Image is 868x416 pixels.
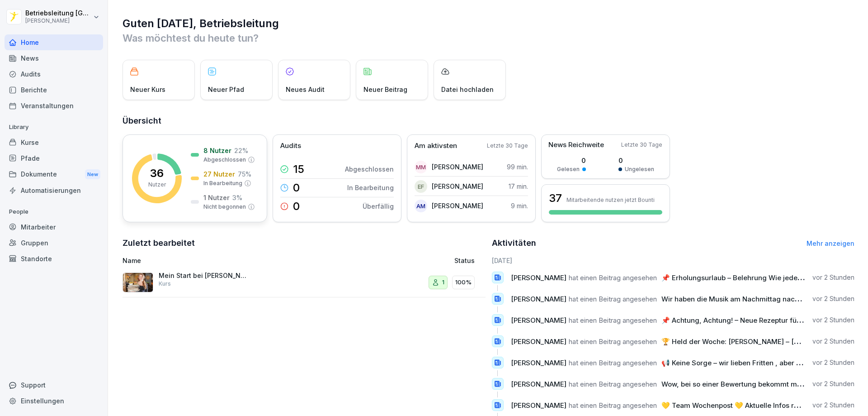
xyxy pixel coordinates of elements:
p: Letzte 30 Tage [621,141,662,149]
p: vor 2 Stunden [812,337,854,346]
span: hat einen Beitrag angesehen [569,380,657,388]
p: vor 2 Stunden [812,401,854,410]
p: 9 min. [511,201,528,210]
a: Kurse [5,134,103,150]
span: [PERSON_NAME] [511,337,566,346]
div: New [85,169,100,180]
p: 75 % [238,169,251,179]
a: News [5,50,103,66]
p: Überfällig [363,201,394,211]
p: vor 2 Stunden [812,294,854,303]
h2: Übersicht [123,115,854,127]
span: hat einen Beitrag angesehen [569,316,657,325]
span: hat einen Beitrag angesehen [569,295,657,303]
p: In Bearbeitung [347,183,394,192]
span: hat einen Beitrag angesehen [569,273,657,282]
p: Ungelesen [625,165,654,173]
a: Automatisierungen [5,182,103,198]
p: 0 [557,156,586,165]
p: Kurs [159,280,171,288]
p: 100% [455,278,472,287]
a: Einstellungen [5,393,103,409]
h2: Zuletzt bearbeitet [123,237,486,249]
p: Nutzer [148,181,166,189]
p: 99 min. [507,162,528,172]
a: Mehr anzeigen [807,239,854,247]
span: hat einen Beitrag angesehen [569,337,657,346]
p: [PERSON_NAME] [432,162,483,172]
p: Abgeschlossen [203,156,246,164]
p: Datei hochladen [441,85,494,94]
a: Berichte [5,82,103,98]
span: [PERSON_NAME] [511,401,566,410]
p: Neuer Pfad [208,85,244,94]
div: Standorte [5,251,103,267]
span: [PERSON_NAME] [511,273,566,282]
p: vor 2 Stunden [812,316,854,325]
span: hat einen Beitrag angesehen [569,401,657,410]
div: AM [415,200,427,212]
p: 22 % [234,146,248,155]
div: MM [415,161,427,173]
p: Am aktivsten [415,141,457,151]
a: Pfade [5,150,103,166]
p: Neues Audit [286,85,325,94]
p: Mitarbeitende nutzen jetzt Bounti [566,196,655,203]
p: Status [454,256,475,265]
a: Gruppen [5,235,103,251]
p: 1 [442,278,444,287]
h6: [DATE] [492,256,855,265]
h2: Aktivitäten [492,237,536,249]
p: Gelesen [557,165,580,173]
p: 3 % [232,193,242,202]
p: In Bearbeitung [203,179,242,187]
a: Veranstaltungen [5,98,103,114]
span: [PERSON_NAME] [511,295,566,303]
span: [PERSON_NAME] [511,359,566,367]
a: Home [5,34,103,50]
div: EF [415,180,427,193]
p: Audits [280,141,301,151]
p: Nicht begonnen [203,203,246,211]
p: vor 2 Stunden [812,358,854,367]
p: vor 2 Stunden [812,379,854,388]
span: hat einen Beitrag angesehen [569,359,657,367]
p: 0 [293,182,300,193]
p: [PERSON_NAME] [432,182,483,191]
p: People [5,205,103,219]
p: Letzte 30 Tage [487,142,528,150]
span: [PERSON_NAME] [511,380,566,388]
p: Betriebsleitung [GEOGRAPHIC_DATA] [25,10,91,17]
p: Name [123,256,350,265]
p: News Reichweite [548,140,604,150]
p: 17 min. [509,182,528,191]
div: Support [5,377,103,393]
p: 1 Nutzer [203,193,230,202]
p: Neuer Beitrag [363,85,407,94]
p: 15 [293,164,304,175]
p: 8 Nutzer [203,146,231,155]
span: [PERSON_NAME] [511,316,566,325]
h1: Guten [DATE], Betriebsleitung [123,16,854,31]
p: 0 [618,156,654,165]
a: DokumenteNew [5,166,103,183]
p: Abgeschlossen [345,164,394,174]
a: Mitarbeiter [5,219,103,235]
a: Mein Start bei [PERSON_NAME] - PersonalfragebogenKurs1100% [123,268,486,297]
p: vor 2 Stunden [812,273,854,282]
a: Audits [5,66,103,82]
h3: 37 [549,191,562,206]
p: Library [5,120,103,134]
p: 0 [293,201,300,212]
